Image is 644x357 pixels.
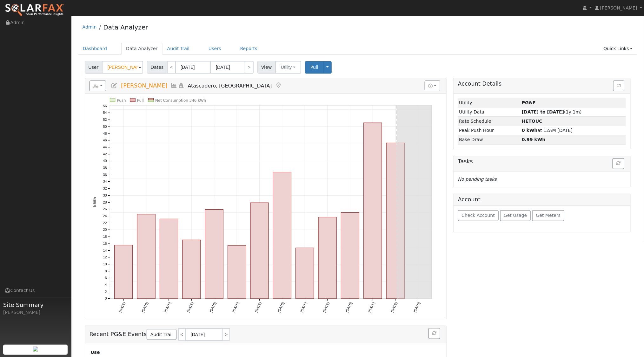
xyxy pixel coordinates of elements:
[103,200,107,204] text: 28
[3,301,68,309] span: Site Summary
[277,302,285,313] text: [DATE]
[103,221,107,225] text: 22
[103,187,107,191] text: 32
[223,328,230,341] a: >
[458,135,521,144] td: Base Draw
[163,43,194,55] a: Audit Trail
[613,158,624,169] button: Refresh
[599,43,637,55] a: Quick Links
[92,197,97,207] text: kWh
[103,249,107,252] text: 14
[103,256,107,259] text: 12
[103,228,107,232] text: 20
[522,119,542,124] strong: G
[115,245,133,299] rect: onclick=""
[428,328,440,339] button: Refresh
[78,43,112,55] a: Dashboard
[299,302,307,313] text: [DATE]
[522,100,536,105] strong: ID: 17195081, authorized: 08/19/25
[105,269,107,273] text: 8
[147,329,176,340] a: Audit Trail
[458,158,626,165] h5: Tasks
[188,83,272,89] span: Atascadero, [GEOGRAPHIC_DATA]
[228,245,246,299] rect: onclick=""
[103,23,148,31] a: Data Analyzer
[318,217,336,299] rect: onclick=""
[103,118,107,121] text: 52
[413,302,421,313] text: [DATE]
[458,210,499,221] button: Check Account
[275,82,282,89] a: Map
[103,132,107,135] text: 48
[458,126,521,135] td: Peak Push Hour
[137,98,143,103] text: Pull
[257,61,276,74] span: View
[254,302,262,313] text: [DATE]
[33,347,38,352] img: retrieve
[245,61,254,74] a: >
[117,98,126,103] text: Push
[155,98,206,103] text: Net Consumption 346 kWh
[364,123,382,299] rect: onclick=""
[147,61,167,74] span: Dates
[103,166,107,170] text: 38
[85,61,102,74] span: User
[310,65,318,70] span: Pull
[102,61,143,74] input: Select a User
[236,43,262,55] a: Reports
[103,159,107,163] text: 40
[458,177,497,182] i: No pending tasks
[178,328,185,341] a: <
[103,262,107,266] text: 10
[105,297,107,301] text: 0
[250,203,269,299] rect: onclick=""
[103,152,107,156] text: 42
[103,214,107,218] text: 24
[522,137,546,142] strong: 0.99 kWh
[183,240,201,299] rect: onclick=""
[103,207,107,211] text: 26
[458,81,626,87] h5: Account Details
[103,173,107,177] text: 36
[83,24,97,29] a: Admin
[103,139,107,142] text: 46
[160,219,178,299] rect: onclick=""
[322,302,330,313] text: [DATE]
[167,61,176,74] a: <
[522,109,564,114] strong: [DATE] to [DATE]
[390,302,398,313] text: [DATE]
[209,302,217,313] text: [DATE]
[103,111,107,115] text: 54
[105,283,107,287] text: 4
[103,235,107,238] text: 18
[204,43,226,55] a: Users
[341,213,359,299] rect: onclick=""
[273,172,291,299] rect: onclick=""
[345,302,353,313] text: [DATE]
[163,302,171,313] text: [DATE]
[5,3,64,17] img: SolarFax
[458,196,481,203] h5: Account
[103,125,107,128] text: 50
[296,248,314,299] rect: onclick=""
[103,145,107,149] text: 44
[90,328,442,341] h5: Recent PG&E Events
[231,302,239,313] text: [DATE]
[121,43,163,55] a: Data Analyzer
[186,302,194,313] text: [DATE]
[458,98,521,107] td: Utility
[205,210,223,299] rect: onclick=""
[111,82,118,89] a: Edit User (35776)
[3,309,68,316] div: [PERSON_NAME]
[137,214,155,299] rect: onclick=""
[504,213,527,218] span: Get Usage
[105,290,107,294] text: 2
[613,81,624,91] button: Issue History
[118,302,126,313] text: [DATE]
[103,104,107,108] text: 56
[275,61,301,74] button: Utility
[171,82,178,89] a: Multi-Series Graph
[103,193,107,197] text: 30
[386,143,404,299] rect: onclick=""
[305,61,324,74] button: Pull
